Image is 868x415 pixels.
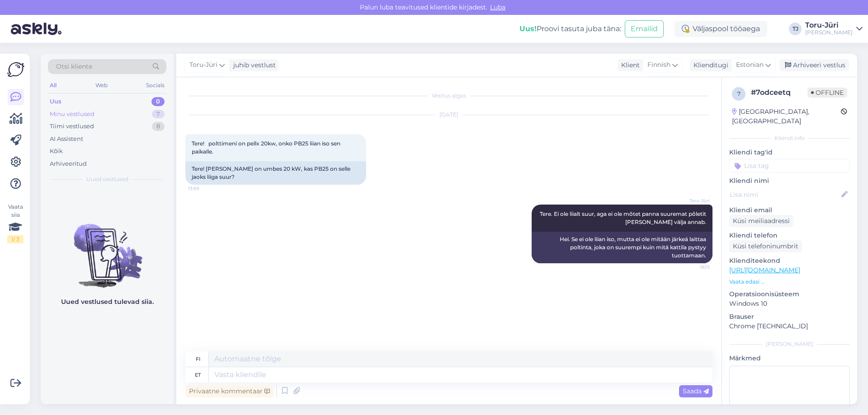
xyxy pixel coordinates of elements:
[151,97,165,106] div: 0
[805,29,853,36] div: [PERSON_NAME]
[487,3,508,11] span: Luba
[729,354,850,363] p: Märkmed
[676,264,710,270] span: 18:13
[50,159,87,168] div: Arhiveeritud
[532,232,712,263] div: Hei. Se ei ole liian iso, mutta ei ole mitään järkeä laittaa poltinta, joka on suurempi kuin mitä...
[789,23,802,35] div: TJ
[7,61,24,78] img: Askly Logo
[230,61,276,70] div: juhib vestlust
[729,215,793,227] div: Küsi meiliaadressi
[195,367,201,382] div: et
[50,147,63,156] div: Kõik
[185,92,712,100] div: Vestlus algas
[729,159,850,173] input: Lisa tag
[729,299,850,308] p: Windows 10
[729,134,850,142] div: Kliendi info
[50,122,94,131] div: Tiimi vestlused
[690,61,728,70] div: Klienditugi
[519,24,537,33] b: Uus!
[729,312,850,322] p: Brauser
[729,266,800,274] a: [URL][DOMAIN_NAME]
[647,60,670,70] span: Finnish
[144,79,166,91] div: Socials
[50,110,94,119] div: Minu vestlused
[729,278,850,286] p: Vaata edasi ...
[41,208,174,289] img: No chats
[807,88,847,98] span: Offline
[737,90,741,97] span: 7
[729,176,850,186] p: Kliendi nimi
[50,135,83,144] div: AI Assistent
[779,59,849,71] div: Arhiveeri vestlus
[152,110,165,119] div: 7
[683,387,709,395] span: Saada
[729,148,850,157] p: Kliendi tag'id
[519,23,621,34] div: Proovi tasuta juba täna:
[185,385,274,397] div: Privaatne kommentaar
[805,22,853,29] div: Toru-Jüri
[61,297,154,307] p: Uued vestlused tulevad siia.
[50,97,61,106] div: Uus
[7,203,24,243] div: Vaata siia
[729,205,850,215] p: Kliendi email
[732,107,841,126] div: [GEOGRAPHIC_DATA], [GEOGRAPHIC_DATA]
[94,79,109,91] div: Web
[188,185,222,192] span: 13:59
[185,111,712,119] div: [DATE]
[751,87,807,98] div: # 7odceetq
[729,231,850,240] p: Kliendi telefon
[729,256,850,266] p: Klienditeekond
[56,62,92,71] span: Otsi kliente
[676,197,710,204] span: Toru-Jüri
[729,289,850,299] p: Operatsioonisüsteem
[675,21,767,37] div: Väljaspool tööaega
[196,351,200,367] div: fi
[730,190,840,200] input: Lisa nimi
[185,161,366,185] div: Tere! [PERSON_NAME] on umbes 20 kW, kas PB25 on selle jaoks liiga suur?
[625,20,664,37] button: Emailid
[540,210,708,225] span: Tere. Ei ole liialt suur, aga ei ole mõtet panna suuremat põletit [PERSON_NAME] välja annab.
[86,175,128,183] span: Uued vestlused
[729,340,850,348] div: [PERSON_NAME]
[729,240,802,252] div: Küsi telefoninumbrit
[189,60,217,70] span: Toru-Jüri
[736,60,764,70] span: Estonian
[729,322,850,331] p: Chrome [TECHNICAL_ID]
[192,140,342,155] span: Tere! polttimeni on pellx 20kw, onko PB25 liian iso sen paikalle.
[48,79,58,91] div: All
[152,122,165,131] div: 8
[618,61,640,70] div: Klient
[7,235,24,243] div: 1 / 3
[805,22,863,36] a: Toru-Jüri[PERSON_NAME]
